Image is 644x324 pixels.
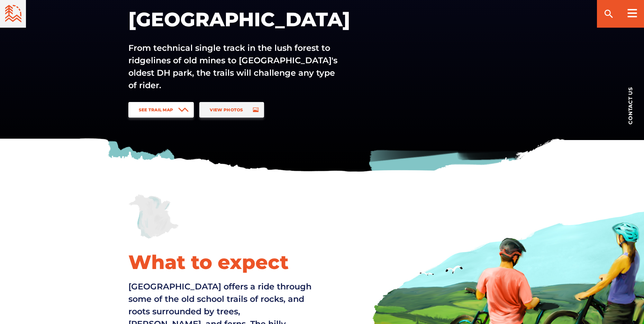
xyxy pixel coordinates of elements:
span: Contact us [628,87,633,124]
span: See Trail Map [139,107,173,112]
p: From technical single track in the lush forest to ridgelines of old mines to [GEOGRAPHIC_DATA]'s ... [128,42,339,92]
a: Contact us [616,76,644,135]
h2: What to expect [128,250,317,274]
ion-icon: search [603,8,614,19]
a: See Trail Map [128,102,194,118]
h1: [GEOGRAPHIC_DATA] [128,7,384,31]
a: View Photos [199,102,264,118]
span: View Photos [210,107,243,112]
